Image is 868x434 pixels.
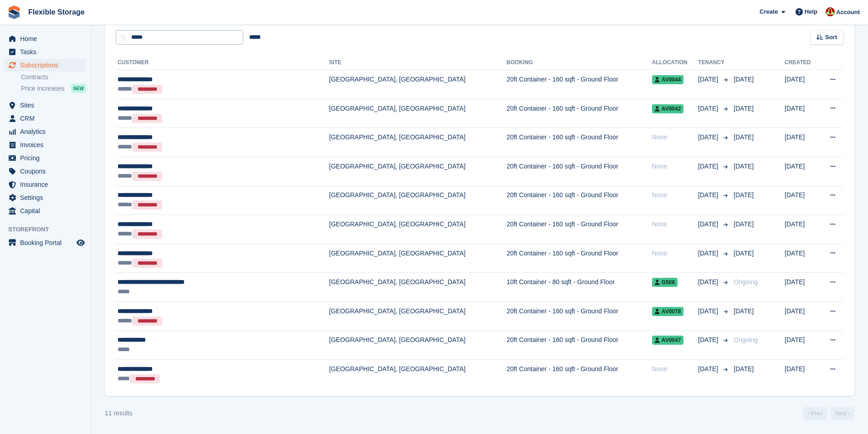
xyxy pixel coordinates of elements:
td: [DATE] [785,301,818,331]
span: AV0044 [652,75,683,84]
td: [GEOGRAPHIC_DATA], [GEOGRAPHIC_DATA] [329,99,507,128]
div: 11 results [105,408,133,418]
td: [DATE] [785,215,818,244]
span: Create [760,7,778,16]
td: [DATE] [785,360,818,388]
td: [DATE] [785,244,818,273]
span: [DATE] [698,133,720,142]
span: Coupons [20,165,75,178]
th: Customer [116,56,329,70]
td: [DATE] [785,128,818,157]
span: [DATE] [734,133,754,141]
a: menu [5,191,86,204]
span: [DATE] [734,163,754,170]
td: [GEOGRAPHIC_DATA], [GEOGRAPHIC_DATA] [329,244,507,273]
td: 20ft Container - 160 sqft - Ground Floor [507,70,652,99]
th: Booking [507,56,652,70]
div: None [652,133,698,142]
th: Tenancy [698,56,730,70]
span: Price increases [21,84,65,93]
span: [DATE] [698,249,720,258]
td: 20ft Container - 160 sqft - Ground Floor [507,186,652,215]
td: 20ft Container - 160 sqft - Ground Floor [507,360,652,388]
td: 20ft Container - 160 sqft - Ground Floor [507,301,652,331]
a: menu [5,112,86,125]
span: [DATE] [698,220,720,229]
a: Contracts [21,73,86,82]
a: menu [5,32,86,45]
span: Subscriptions [20,59,75,71]
a: menu [5,125,86,138]
span: [DATE] [698,277,720,287]
span: AV0042 [652,104,683,113]
span: [DATE] [698,104,720,113]
div: None [652,162,698,171]
td: [GEOGRAPHIC_DATA], [GEOGRAPHIC_DATA] [329,360,507,388]
nav: Page [801,407,856,420]
td: [GEOGRAPHIC_DATA], [GEOGRAPHIC_DATA] [329,215,507,244]
span: Help [805,7,817,16]
td: [DATE] [785,273,818,302]
td: [GEOGRAPHIC_DATA], [GEOGRAPHIC_DATA] [329,128,507,157]
span: [DATE] [698,75,720,84]
a: menu [5,99,86,112]
div: None [652,249,698,258]
td: [DATE] [785,70,818,99]
img: stora-icon-8386f47178a22dfd0bd8f6a31ec36ba5ce8667c1dd55bd0f319d3a0aa187defe.svg [7,5,21,19]
div: None [652,190,698,200]
div: None [652,220,698,229]
span: Capital [20,204,75,217]
span: Booking Portal [20,236,75,249]
img: David Jones [826,7,835,16]
td: [DATE] [785,99,818,128]
span: [DATE] [734,76,754,83]
td: 20ft Container - 160 sqft - Ground Floor [507,331,652,360]
td: 20ft Container - 160 sqft - Ground Floor [507,128,652,157]
span: Sites [20,99,75,112]
a: Preview store [75,237,86,248]
a: menu [5,46,86,58]
th: Allocation [652,56,698,70]
th: Created [785,56,818,70]
span: CRM [20,112,75,125]
span: AV0078 [652,307,683,316]
span: Invoices [20,138,75,151]
a: menu [5,204,86,217]
th: Site [329,56,507,70]
span: [DATE] [734,191,754,199]
td: [GEOGRAPHIC_DATA], [GEOGRAPHIC_DATA] [329,273,507,302]
span: Pricing [20,152,75,164]
td: 20ft Container - 160 sqft - Ground Floor [507,215,652,244]
span: G508 [652,278,678,287]
span: Ongoing [734,336,758,343]
a: Next [831,407,854,420]
span: Storefront [8,225,91,234]
a: menu [5,236,86,249]
td: [GEOGRAPHIC_DATA], [GEOGRAPHIC_DATA] [329,331,507,360]
span: AV0047 [652,336,683,345]
span: Tasks [20,46,75,58]
span: [DATE] [698,306,720,316]
td: [DATE] [785,157,818,186]
td: [GEOGRAPHIC_DATA], [GEOGRAPHIC_DATA] [329,157,507,186]
span: Sort [825,33,837,42]
td: [GEOGRAPHIC_DATA], [GEOGRAPHIC_DATA] [329,70,507,99]
span: Insurance [20,178,75,191]
a: Price increases NEW [21,83,86,93]
span: [DATE] [698,190,720,200]
td: 20ft Container - 160 sqft - Ground Floor [507,157,652,186]
a: menu [5,165,86,178]
td: [DATE] [785,186,818,215]
span: Account [836,8,860,17]
a: Previous [803,407,827,420]
a: menu [5,59,86,71]
div: NEW [71,84,86,93]
span: [DATE] [734,220,754,228]
a: menu [5,152,86,164]
td: 10ft Container - 80 sqft - Ground Floor [507,273,652,302]
span: [DATE] [698,162,720,171]
span: [DATE] [734,307,754,315]
span: Settings [20,191,75,204]
a: Flexible Storage [25,5,88,20]
td: [GEOGRAPHIC_DATA], [GEOGRAPHIC_DATA] [329,301,507,331]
